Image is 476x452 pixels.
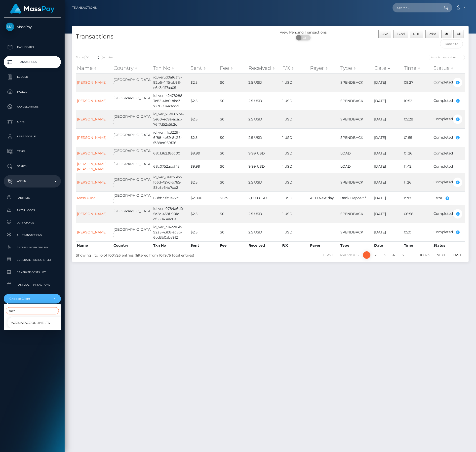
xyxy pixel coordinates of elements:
[219,110,247,128] td: $0
[373,73,402,92] td: [DATE]
[373,147,402,160] td: [DATE]
[6,195,59,201] span: Partners
[152,191,189,205] td: 68bf55fa9a72c
[247,173,281,191] td: 2.5 USD
[219,241,247,249] th: Fee
[281,73,309,92] td: 1 USD
[247,147,281,160] td: 9.99 USD
[77,99,107,103] a: [PERSON_NAME]
[6,148,59,155] p: Taxes
[77,162,107,171] a: [PERSON_NAME] [PERSON_NAME]
[363,251,370,259] a: 1
[310,196,334,200] span: ACH Next day
[4,71,61,83] a: Ledger
[112,92,152,110] td: [GEOGRAPHIC_DATA]
[403,92,433,110] td: 10:52
[84,55,103,60] select: Showentries
[432,63,465,73] th: Status: activate to sort column ascending
[152,73,189,92] td: id_ver_d0af63f3-92b6-4ff5-ab98-c6a3a1f7aa05
[4,279,61,290] a: Past Due Transactions
[339,73,373,92] td: SPENDBACK
[281,63,309,73] th: F/X: activate to sort column ascending
[219,191,247,205] td: $1.25
[453,30,464,38] button: All
[339,223,373,241] td: SPENDBACK
[247,160,281,173] td: 9.99 USD
[76,32,267,41] h4: Transactions
[6,103,59,111] p: Cancellations
[189,241,219,249] th: Sent
[397,32,405,36] span: Excel
[339,110,373,128] td: SPENDBACK
[6,118,59,125] p: Links
[4,25,61,29] span: MassPay
[403,173,433,191] td: 11:26
[219,147,247,160] td: $0
[9,320,52,326] span: Razzmatazz Online Ltd -
[77,135,107,140] a: [PERSON_NAME]
[432,110,465,128] td: Completed
[440,39,463,48] input: Date filter
[281,160,309,173] td: 1 USD
[4,294,61,303] button: Choose Client
[393,3,439,12] input: Search...
[432,92,465,110] td: Completed
[4,160,61,173] a: Search
[152,205,189,223] td: id_ver_9784a6d0-5a2c-458f-901e-cf55043e1c0a
[189,160,219,173] td: $9.99
[247,128,281,147] td: 2.5 USD
[76,241,112,249] th: Name
[152,241,189,249] th: Txn No
[373,223,402,241] td: [DATE]
[4,255,61,265] a: Generate Pricing Sheet
[189,191,219,205] td: $2,000
[432,173,465,191] td: Completed
[4,217,61,228] a: Compliance
[378,30,392,38] button: CSV
[457,32,461,36] span: All
[403,110,433,128] td: 05:28
[281,191,309,205] td: 1 USD
[281,205,309,223] td: 1 USD
[189,92,219,110] td: $2.5
[281,92,309,110] td: 1 USD
[6,232,59,238] span: All Transactions
[4,130,61,143] a: User Profile
[219,160,247,173] td: $0
[339,128,373,147] td: SPENDBACK
[247,205,281,223] td: 2.5 USD
[6,307,59,314] input: Search
[381,251,388,259] a: 3
[373,241,402,249] th: Date
[189,128,219,147] td: $2.5
[6,257,59,263] span: Generate Pricing Sheet
[4,56,61,68] a: Transactions
[189,173,219,191] td: $2.5
[219,128,247,147] td: $0
[393,30,408,38] button: Excel
[399,251,406,259] a: 5
[6,23,14,31] img: MassPay
[77,151,107,155] a: [PERSON_NAME]
[339,191,373,205] td: Bank Deposit *
[403,73,433,92] td: 08:27
[432,191,465,205] td: Error
[152,160,189,173] td: 68c0752acdf43
[4,242,61,253] a: Payees under Review
[4,145,61,158] a: Taxes
[339,241,373,249] th: Type
[77,230,107,234] a: [PERSON_NAME]
[441,30,452,38] button: Column visibility
[76,55,113,60] label: Show entries
[4,41,61,53] a: Dashboard
[339,173,373,191] td: SPENDBACK
[4,115,61,128] a: Links
[339,63,373,73] th: Type: activate to sort column ascending
[6,282,59,288] span: Past Due Transactions
[152,128,189,147] td: id_ver_ffc3221f-6f88-4e39-8c38-f388ed169f36
[152,147,189,160] td: 68c1362386c00
[281,173,309,191] td: 1 USD
[6,178,59,185] p: Admin
[6,88,59,96] p: Payees
[112,191,152,205] td: [GEOGRAPHIC_DATA]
